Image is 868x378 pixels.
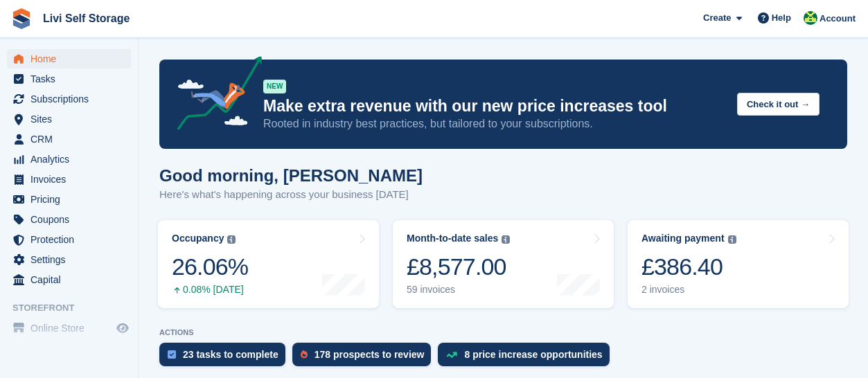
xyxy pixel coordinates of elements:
[159,343,292,373] a: 23 tasks to complete
[172,284,248,296] div: 0.08% [DATE]
[7,318,131,338] a: menu
[30,129,114,149] span: CRM
[737,93,820,116] button: Check it out →
[804,11,817,25] img: Alex Handyside
[30,230,114,249] span: Protection
[7,150,131,169] a: menu
[641,253,736,281] div: £386.40
[183,349,278,360] div: 23 tasks to complete
[502,235,510,244] img: icon-info-grey-7440780725fd019a000dd9b08b2336e03edf1995a4989e88bcd33f0948082b44.svg
[227,235,236,244] img: icon-info-grey-7440780725fd019a000dd9b08b2336e03edf1995a4989e88bcd33f0948082b44.svg
[7,69,131,89] a: menu
[12,301,138,315] span: Storefront
[301,350,308,359] img: prospect-51fa495bee0391a8d652442698ab0144808aea92771e9ea1ae160a38d050c398.svg
[158,220,379,308] a: Occupancy 26.06% 0.08% [DATE]
[407,284,510,296] div: 59 invoices
[30,318,114,338] span: Online Store
[7,230,131,249] a: menu
[292,343,439,373] a: 178 prospects to review
[263,116,726,132] p: Rooted in industry best practices, but tailored to your subscriptions.
[407,253,510,281] div: £8,577.00
[172,253,248,281] div: 26.06%
[820,12,856,26] span: Account
[7,109,131,129] a: menu
[7,190,131,209] a: menu
[30,170,114,189] span: Invoices
[446,352,457,358] img: price_increase_opportunities-93ffe204e8149a01c8c9dc8f82e8f89637d9d84a8eef4429ea346261dce0b2c0.svg
[7,270,131,289] a: menu
[464,349,602,360] div: 8 price increase opportunities
[166,56,263,135] img: price-adjustments-announcement-icon-8257ccfd72463d97f412b2fc003d46551f7dbcb40ab6d574587a9cd5c0d94...
[772,11,791,25] span: Help
[263,80,286,93] div: NEW
[7,170,131,189] a: menu
[7,210,131,229] a: menu
[641,233,725,244] div: Awaiting payment
[263,96,726,116] p: Make extra revenue with our new price increases tool
[393,220,614,308] a: Month-to-date sales £8,577.00 59 invoices
[30,210,114,229] span: Coupons
[30,190,114,209] span: Pricing
[641,284,736,296] div: 2 invoices
[7,89,131,109] a: menu
[315,349,425,360] div: 178 prospects to review
[11,8,32,29] img: stora-icon-8386f47178a22dfd0bd8f6a31ec36ba5ce8667c1dd55bd0f319d3a0aa187defe.svg
[703,11,731,25] span: Create
[30,250,114,269] span: Settings
[37,7,135,30] a: Livi Self Storage
[168,350,176,359] img: task-75834270c22a3079a89374b754ae025e5fb1db73e45f91037f5363f120a921f8.svg
[30,150,114,169] span: Analytics
[30,89,114,109] span: Subscriptions
[7,250,131,269] a: menu
[30,49,114,69] span: Home
[7,49,131,69] a: menu
[30,270,114,289] span: Capital
[728,235,736,244] img: icon-info-grey-7440780725fd019a000dd9b08b2336e03edf1995a4989e88bcd33f0948082b44.svg
[159,328,847,337] p: ACTIONS
[159,166,423,185] h1: Good morning, [PERSON_NAME]
[159,187,423,203] p: Here's what's happening across your business [DATE]
[30,109,114,129] span: Sites
[30,69,114,89] span: Tasks
[438,343,616,373] a: 8 price increase opportunities
[628,220,849,308] a: Awaiting payment £386.40 2 invoices
[7,129,131,149] a: menu
[172,233,224,244] div: Occupancy
[114,320,131,336] a: Preview store
[407,233,498,244] div: Month-to-date sales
